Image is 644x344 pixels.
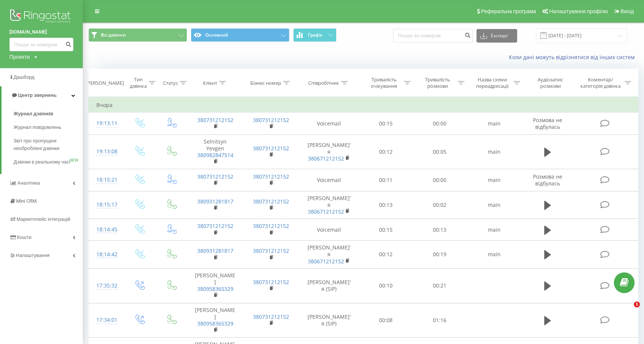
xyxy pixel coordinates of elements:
input: Пошук за номером [393,29,473,43]
span: 1 [634,301,640,307]
a: 380731212152 [253,173,289,180]
span: Журнал дзвінків [14,110,53,118]
td: main [466,169,522,191]
a: 380731212152 [253,278,289,286]
span: Розмова не відбулась [533,173,562,187]
div: 18:14:45 [96,222,116,237]
a: 380731212152 [197,173,233,180]
div: Тривалість розмови [419,76,456,89]
td: 01:16 [413,303,466,338]
a: 380671212152 [308,258,344,265]
span: Графік [308,32,323,38]
button: Всі дзвінки [88,28,187,42]
td: main [466,113,522,135]
div: Бізнес номер [250,80,281,86]
td: [PERSON_NAME]'я [299,241,359,269]
td: 00:19 [413,241,466,269]
a: 380731212152 [253,222,289,229]
a: Центр звернень [2,86,83,104]
a: [DOMAIN_NAME] [9,28,73,36]
div: Клієнт [203,80,217,86]
td: [PERSON_NAME] [187,303,243,338]
td: 00:21 [413,268,466,303]
span: Налаштування профілю [549,8,608,14]
img: Ringostat logo [9,8,73,26]
div: Тривалість очікування [366,76,402,89]
td: 00:13 [413,219,466,241]
td: [PERSON_NAME]'я [299,135,359,169]
td: Selnitsyn Yevgen [187,135,243,169]
a: 380958365329 [197,320,233,327]
td: [PERSON_NAME]'я (SIP) [299,303,359,338]
div: 19:13:11 [96,116,116,131]
button: Основний [191,28,289,42]
td: [PERSON_NAME]'я (SIP) [299,268,359,303]
div: 18:15:21 [96,173,116,187]
td: main [466,135,522,169]
div: Тип дзвінка [130,76,147,89]
div: Проекти [9,53,30,61]
a: 380731212152 [253,198,289,205]
a: 380671212152 [308,155,344,162]
div: [PERSON_NAME] [86,80,124,86]
span: Всі дзвінки [101,32,126,38]
div: Співробітник [308,80,339,86]
td: 00:05 [413,135,466,169]
td: 00:08 [359,303,413,338]
a: 380671212152 [308,208,344,215]
iframe: Intercom live chat [618,301,636,320]
td: [PERSON_NAME]'я [299,191,359,219]
a: 380931281817 [197,198,233,205]
span: Кошти [17,234,31,240]
td: 00:11 [359,169,413,191]
span: Центр звернень [18,92,56,98]
td: Voicemail [299,169,359,191]
td: main [466,219,522,241]
td: 00:15 [359,113,413,135]
a: 380731212152 [253,313,289,320]
a: 380731212152 [253,247,289,254]
a: 380931281817 [197,247,233,254]
a: Звіт про пропущені необроблені дзвінки [14,134,83,155]
span: Звіт про пропущені необроблені дзвінки [14,137,79,152]
td: Voicemail [299,113,359,135]
div: 19:13:08 [96,144,116,159]
a: Журнал дзвінків [14,107,83,121]
a: 380731212152 [253,116,289,124]
td: main [466,191,522,219]
span: Реферальна програма [481,8,536,14]
span: Розмова не відбулась [533,116,562,130]
td: 00:00 [413,113,466,135]
span: Журнал повідомлень [14,124,61,131]
a: 380731212152 [197,222,233,229]
a: Коли дані можуть відрізнятися вiд інших систем [509,54,638,61]
div: Статус [163,80,178,86]
td: 00:13 [359,191,413,219]
span: Налаштування [16,252,50,258]
div: 18:15:17 [96,197,116,212]
td: [PERSON_NAME] [187,268,243,303]
a: 380982847514 [197,151,233,159]
button: Експорт [477,29,517,43]
div: Назва схеми переадресації [473,76,512,89]
td: 00:10 [359,268,413,303]
div: 17:35:32 [96,278,116,293]
td: 00:02 [413,191,466,219]
div: 17:34:01 [96,313,116,327]
a: 380958365329 [197,285,233,292]
span: Дашборд [14,74,35,80]
a: Журнал повідомлень [14,121,83,134]
td: 00:00 [413,169,466,191]
input: Пошук за номером [9,38,73,51]
span: Маркетплейс інтеграцій [17,216,70,222]
a: Дзвінки в реальному часіNEW [14,155,83,169]
a: 380731212152 [253,145,289,152]
td: main [466,241,522,269]
span: Вихід [621,8,634,14]
td: Voicemail [299,219,359,241]
td: 00:12 [359,135,413,169]
button: Графік [293,28,336,42]
span: Mini CRM [16,198,37,204]
div: Аудіозапис розмови [529,76,572,89]
a: 380731212152 [197,116,233,124]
